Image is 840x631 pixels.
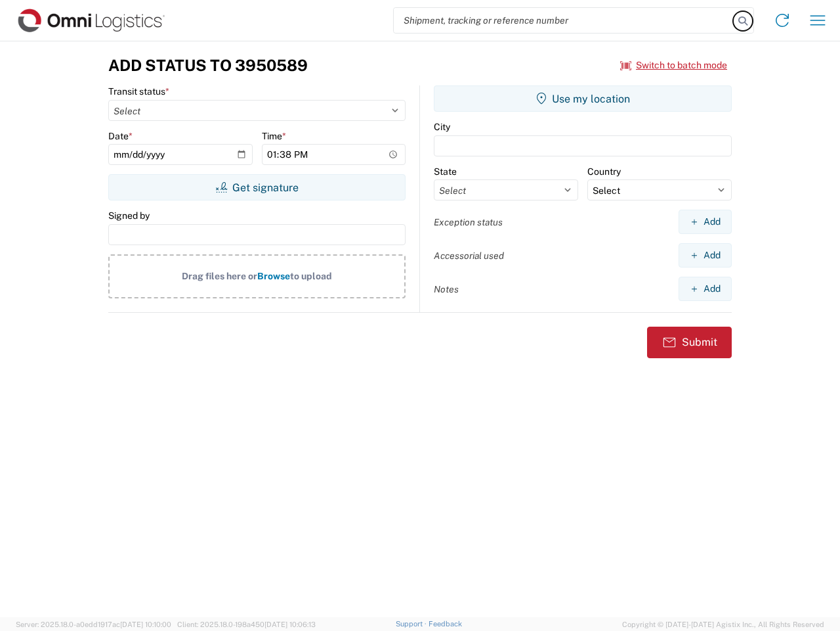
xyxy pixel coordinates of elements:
[679,243,732,268] button: Add
[108,85,169,97] label: Transit status
[647,327,732,358] button: Submit
[622,619,824,630] span: Copyright © [DATE]-[DATE] Agistix Inc., All Rights Reserved
[394,8,734,33] input: Shipment, tracking or reference number
[108,174,406,200] button: Get signature
[434,283,459,295] label: Notes
[177,620,316,628] span: Client: 2025.18.0-198a450
[434,121,450,133] label: City
[264,620,316,628] span: [DATE] 10:06:13
[429,620,462,628] a: Feedback
[434,250,504,262] label: Accessorial used
[16,620,171,628] span: Server: 2025.18.0-a0edd1917ac
[262,130,286,142] label: Time
[120,620,171,628] span: [DATE] 10:10:00
[182,271,257,281] span: Drag files here or
[108,56,308,75] h3: Add Status to 3950589
[290,271,332,281] span: to upload
[620,55,727,76] button: Switch to batch mode
[587,166,621,177] label: Country
[434,216,503,228] label: Exception status
[679,277,732,301] button: Add
[396,620,429,628] a: Support
[679,210,732,234] button: Add
[108,130,133,142] label: Date
[257,271,290,281] span: Browse
[108,210,150,222] label: Signed by
[434,85,732,112] button: Use my location
[434,166,457,177] label: State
